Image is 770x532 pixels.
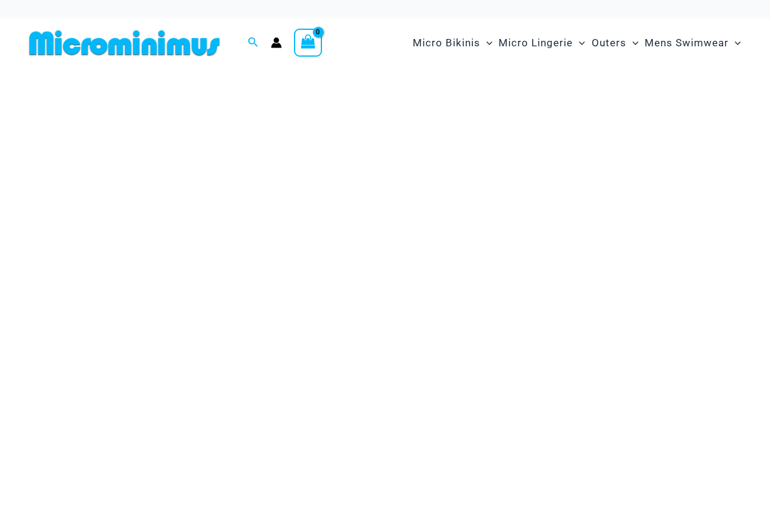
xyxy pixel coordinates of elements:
a: Account icon link [271,37,282,48]
span: Mens Swimwear [645,27,729,59]
span: Menu Toggle [480,27,492,59]
nav: Site Navigation [408,23,746,63]
a: Search icon link [248,35,259,51]
a: Mens SwimwearMenu ToggleMenu Toggle [642,24,744,62]
a: OutersMenu ToggleMenu Toggle [589,24,642,62]
span: Micro Bikinis [413,27,480,59]
img: MM SHOP LOGO FLAT [24,29,225,57]
span: Menu Toggle [573,27,585,59]
a: Micro BikinisMenu ToggleMenu Toggle [410,24,495,62]
span: Menu Toggle [626,27,639,59]
span: Outers [592,27,626,59]
span: Menu Toggle [729,27,741,59]
a: Micro LingerieMenu ToggleMenu Toggle [495,24,588,62]
a: View Shopping Cart, empty [294,29,322,57]
span: Micro Lingerie [499,27,573,59]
